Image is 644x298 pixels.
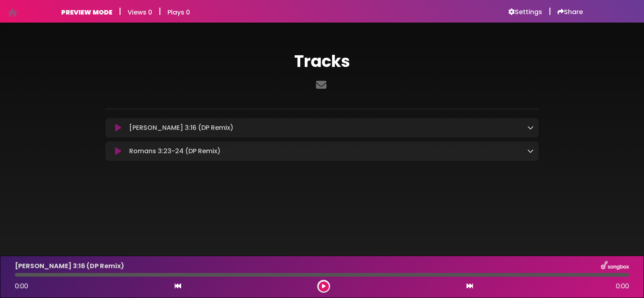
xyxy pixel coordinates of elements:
p: [PERSON_NAME] 3:16 (DP Remix) [129,123,233,133]
a: Settings [508,8,542,16]
h6: Plays 0 [167,8,190,16]
p: Romans 3:23-24 (DP Remix) [129,146,221,156]
a: Share [557,8,583,16]
h5: | [159,6,161,16]
h6: Views 0 [128,8,152,16]
h5: | [119,6,121,16]
h1: Tracks [105,52,539,71]
h5: | [549,6,551,16]
h6: PREVIEW MODE [61,8,112,16]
